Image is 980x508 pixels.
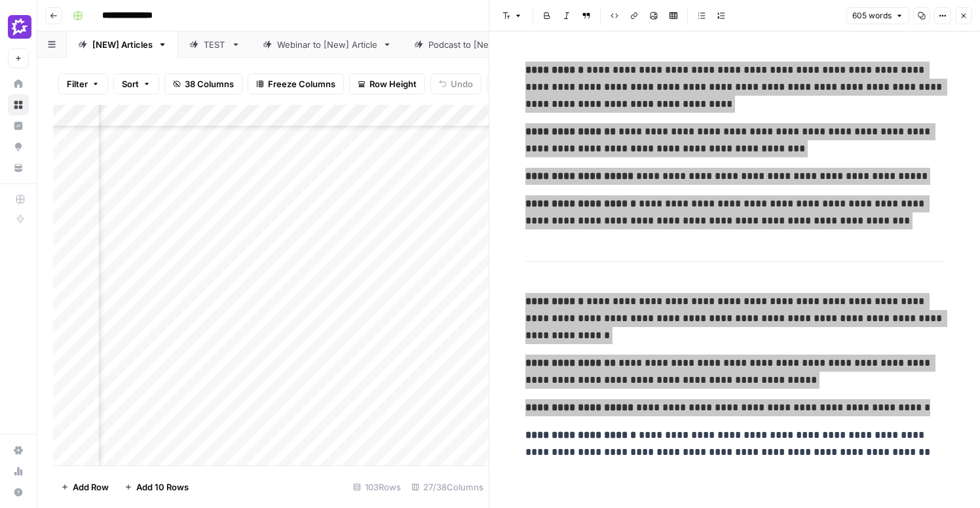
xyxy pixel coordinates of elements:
span: 38 Columns [185,77,234,90]
div: [NEW] Articles [92,38,153,51]
button: Help + Support [8,482,29,503]
div: 27/38 Columns [406,477,489,498]
a: Browse [8,94,29,115]
button: 38 Columns [164,73,242,94]
a: Settings [8,440,29,461]
a: Podcast to [New] Article [403,31,554,58]
a: Insights [8,115,29,136]
button: Undo [430,73,481,94]
span: Sort [122,77,139,90]
button: Add 10 Rows [117,477,197,498]
a: Home [8,73,29,94]
span: Filter [67,77,88,90]
button: Filter [58,73,108,94]
button: 605 words [846,7,909,24]
a: TEST [178,31,252,58]
div: Webinar to [New] Article [277,38,377,51]
div: 103 Rows [348,477,406,498]
div: Podcast to [New] Article [428,38,529,51]
button: Workspace: Gong [8,10,29,43]
a: [NEW] Articles [67,31,178,58]
a: Usage [8,461,29,482]
span: Undo [451,77,473,90]
button: Freeze Columns [248,73,344,94]
a: Webinar to [New] Article [252,31,403,58]
span: Add Row [73,480,109,494]
span: Row Height [369,77,417,90]
img: Gong Logo [8,15,31,39]
div: TEST [204,38,226,51]
span: Add 10 Rows [136,480,189,494]
span: 605 words [852,10,892,22]
button: Add Row [53,477,117,498]
a: Your Data [8,157,29,178]
button: Row Height [349,73,425,94]
button: Sort [113,73,159,94]
span: Freeze Columns [268,77,335,90]
a: Opportunities [8,136,29,157]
